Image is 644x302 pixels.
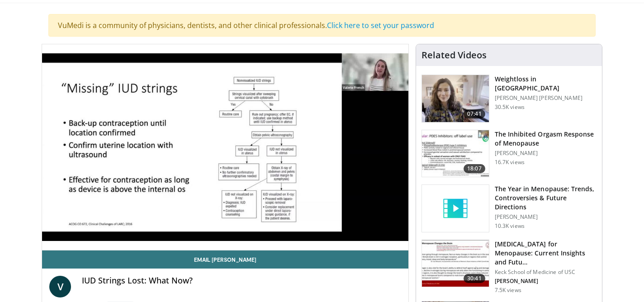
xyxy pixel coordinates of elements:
[495,222,525,230] p: 10.3K views
[495,240,597,267] h3: [MEDICAL_DATA] for Menopause: Current Insights and Futu…
[421,240,597,294] a: 30:41 [MEDICAL_DATA] for Menopause: Current Insights and Futu… Keck School of Medicine of USC [PE...
[495,104,525,111] p: 30.5K views
[495,75,597,93] h3: Weightloss in [GEOGRAPHIC_DATA]
[464,109,485,118] span: 07:41
[495,278,597,285] p: [PERSON_NAME]
[464,164,485,173] span: 18:07
[82,276,401,286] h4: IUD Strings Lost: What Now?
[422,75,489,122] img: 9983fed1-7565-45be-8934-aef1103ce6e2.150x105_q85_crop-smart_upscale.jpg
[495,269,597,276] p: Keck School of Medicine of USC
[495,184,597,212] h3: The Year in Menopause: Trends, Controversies & Future Directions
[495,159,525,166] p: 16.7K views
[48,14,596,37] div: VuMedi is a community of physicians, dentists, and other clinical professionals.
[327,20,434,30] a: Click here to set your password
[422,130,489,177] img: 283c0f17-5e2d-42ba-a87c-168d447cdba4.150x105_q85_crop-smart_upscale.jpg
[464,274,485,283] span: 30:41
[421,50,487,61] h4: Related Videos
[495,287,521,294] p: 7.5K views
[495,94,597,102] p: [PERSON_NAME] [PERSON_NAME]
[421,184,597,232] a: The Year in Menopause: Trends, Controversies & Future Directions [PERSON_NAME] 10.3K views
[422,240,489,287] img: 47271b8a-94f4-49c8-b914-2a3d3af03a9e.150x105_q85_crop-smart_upscale.jpg
[421,130,597,178] a: 18:07 The Inhibited Orgasm Response of Menopause [PERSON_NAME] 16.7K views
[422,185,489,232] img: video_placeholder_short.svg
[495,130,597,148] h3: The Inhibited Orgasm Response of Menopause
[49,276,71,297] a: V
[42,250,408,269] a: Email [PERSON_NAME]
[495,213,597,221] p: [PERSON_NAME]
[421,75,597,123] a: 07:41 Weightloss in [GEOGRAPHIC_DATA] [PERSON_NAME] [PERSON_NAME] 30.5K views
[495,150,597,157] p: [PERSON_NAME]
[42,44,408,250] video-js: Video Player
